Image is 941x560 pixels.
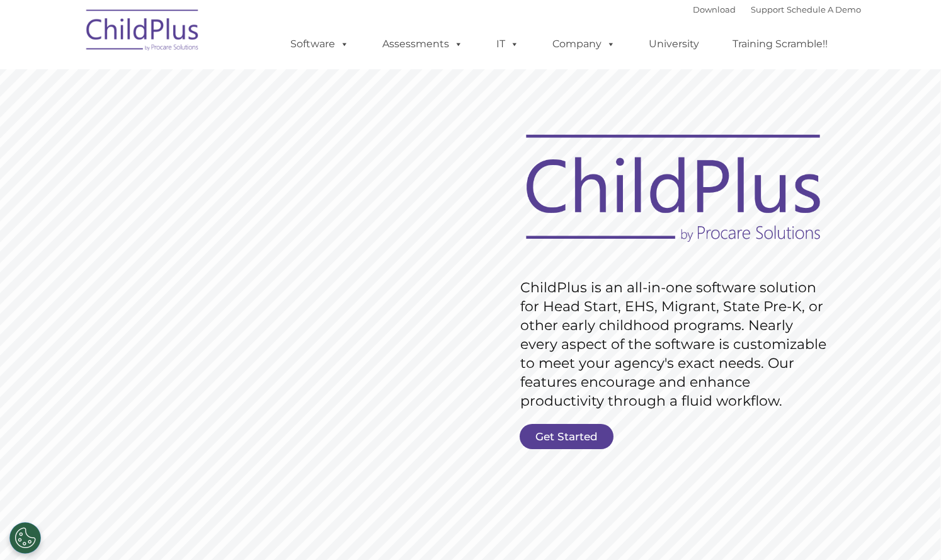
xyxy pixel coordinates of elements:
[787,4,861,14] a: Schedule A Demo
[636,31,712,57] a: University
[693,4,861,14] font: |
[80,1,206,64] img: ChildPlus by Procare Solutions
[484,31,532,57] a: IT
[693,4,736,14] a: Download
[278,31,362,57] a: Software
[540,31,628,57] a: Company
[751,4,784,14] a: Support
[520,424,613,449] a: Get Started
[370,31,476,57] a: Assessments
[720,31,840,57] a: Training Scramble!!
[9,522,41,554] button: Cookies Settings
[520,278,833,411] rs-layer: ChildPlus is an all-in-one software solution for Head Start, EHS, Migrant, State Pre-K, or other ...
